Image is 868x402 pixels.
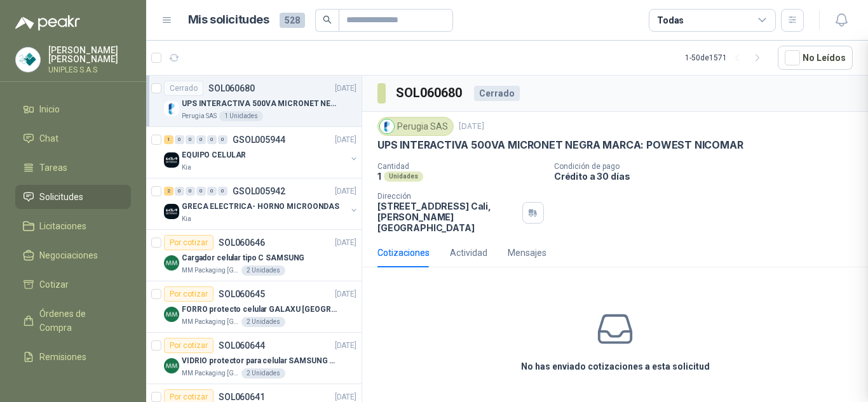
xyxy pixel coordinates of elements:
img: Logo peakr [15,15,80,30]
a: Cotizar [15,272,131,297]
a: Inicio [15,97,131,121]
span: Inicio [39,102,60,116]
a: Órdenes de Compra [15,302,131,340]
a: Tareas [15,156,131,180]
div: Todas [657,13,684,27]
span: Chat [39,131,58,145]
img: Company Logo [16,48,40,72]
span: 528 [280,13,305,28]
span: search [323,15,332,24]
span: Remisiones [39,350,86,364]
p: UNIPLES S.A.S [48,66,131,74]
span: Tareas [39,161,67,175]
a: Negociaciones [15,243,131,267]
a: Remisiones [15,345,131,369]
span: Licitaciones [39,219,86,233]
p: [PERSON_NAME] [PERSON_NAME] [48,46,131,64]
a: Licitaciones [15,214,131,238]
a: Solicitudes [15,185,131,209]
a: Chat [15,126,131,151]
span: Cotizar [39,278,69,291]
h1: Mis solicitudes [188,11,269,29]
span: Negociaciones [39,248,98,262]
span: Solicitudes [39,190,83,204]
span: Órdenes de Compra [39,307,119,335]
